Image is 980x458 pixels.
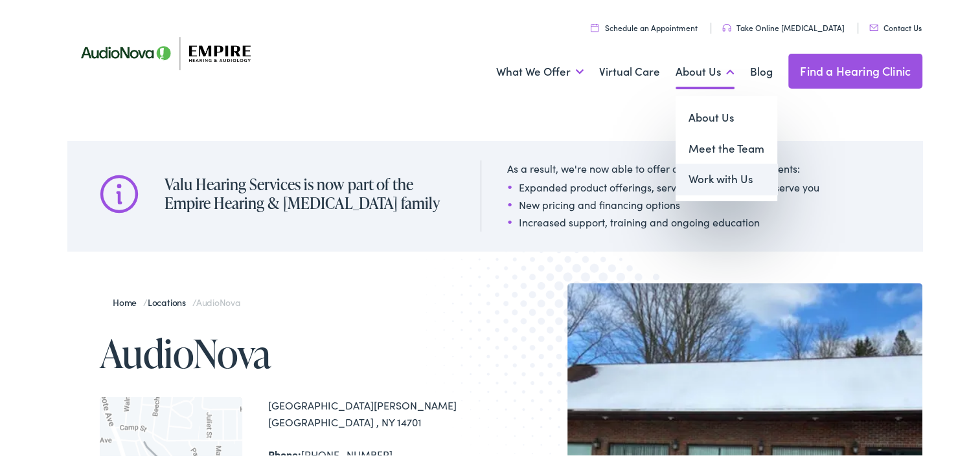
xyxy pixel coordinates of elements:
h1: AudioNova [100,330,495,373]
span: AudioNova [196,294,240,307]
div: As a result, we're now able to offer our providers and patients: [507,158,819,174]
div: [GEOGRAPHIC_DATA][PERSON_NAME] [GEOGRAPHIC_DATA] , NY 14701 [268,395,495,428]
a: Take Online [MEDICAL_DATA] [722,20,845,31]
li: New pricing and financing options [507,195,819,210]
li: Increased support, training and ongoing education [507,212,819,228]
img: utility icon [591,21,598,30]
img: utility icon [869,23,878,29]
a: Schedule an Appointment [591,20,698,31]
a: About Us [676,100,777,131]
a: Work with Us [676,162,777,193]
a: What We Offer [496,46,584,94]
a: Meet the Team [676,131,777,162]
span: / / [113,294,240,307]
a: Locations [148,294,192,307]
h2: Valu Hearing Services is now part of the Empire Hearing & [MEDICAL_DATA] family [165,173,455,211]
a: Contact Us [869,20,922,31]
a: Virtual Care [599,46,660,94]
a: Find a Hearing Clinic [788,52,922,87]
img: utility icon [722,22,731,30]
a: About Us [676,46,735,94]
a: Blog [750,46,773,94]
li: Expanded product offerings, services and locations to serve you [507,177,819,193]
a: Home [113,294,143,307]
